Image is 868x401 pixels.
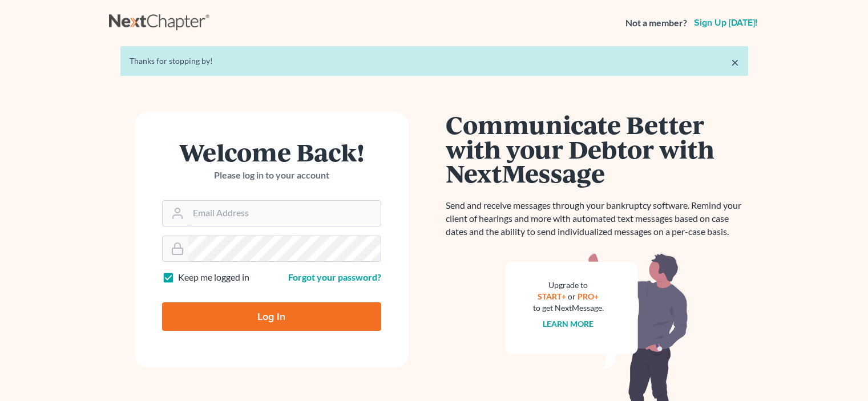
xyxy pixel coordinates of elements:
[446,112,748,185] h1: Communicate Better with your Debtor with NextMessage
[543,319,594,329] a: Learn more
[162,169,381,182] p: Please log in to your account
[130,55,739,67] div: Thanks for stopping by!
[578,291,599,301] a: PRO+
[731,55,739,69] a: ×
[446,199,748,238] p: Send and receive messages through your bankruptcy software. Remind your client of hearings and mo...
[188,201,381,226] input: Email Address
[178,271,249,284] label: Keep me logged in
[162,302,381,331] input: Log In
[533,302,604,314] div: to get NextMessage.
[692,18,760,27] a: Sign up [DATE]!
[625,17,687,30] strong: Not a member?
[288,272,381,282] a: Forgot your password?
[568,291,576,301] span: or
[533,280,604,291] div: Upgrade to
[538,291,566,301] a: START+
[162,140,381,164] h1: Welcome Back!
